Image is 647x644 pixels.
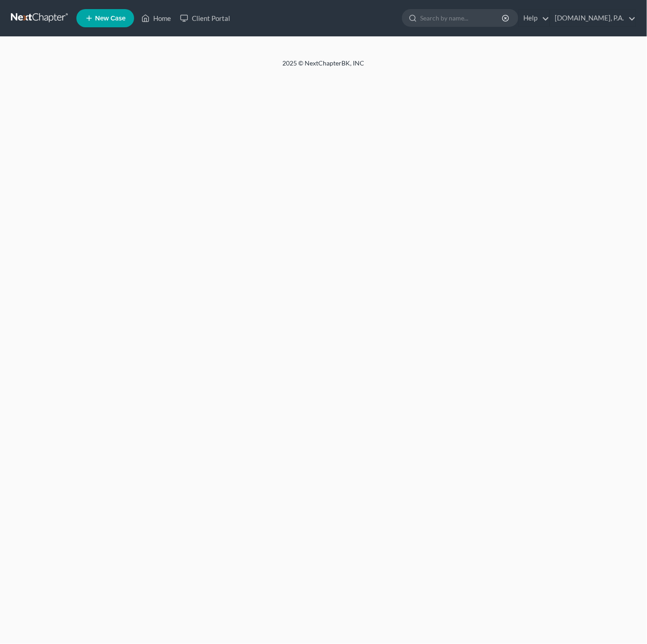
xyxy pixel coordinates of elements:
[65,59,583,75] div: 2025 © NextChapterBK, INC
[519,10,549,26] a: Help
[137,10,176,26] a: Home
[176,10,235,26] a: Client Portal
[550,10,636,26] a: [DOMAIN_NAME], P.A.
[95,15,125,22] span: New Case
[420,10,503,26] input: Search by name...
